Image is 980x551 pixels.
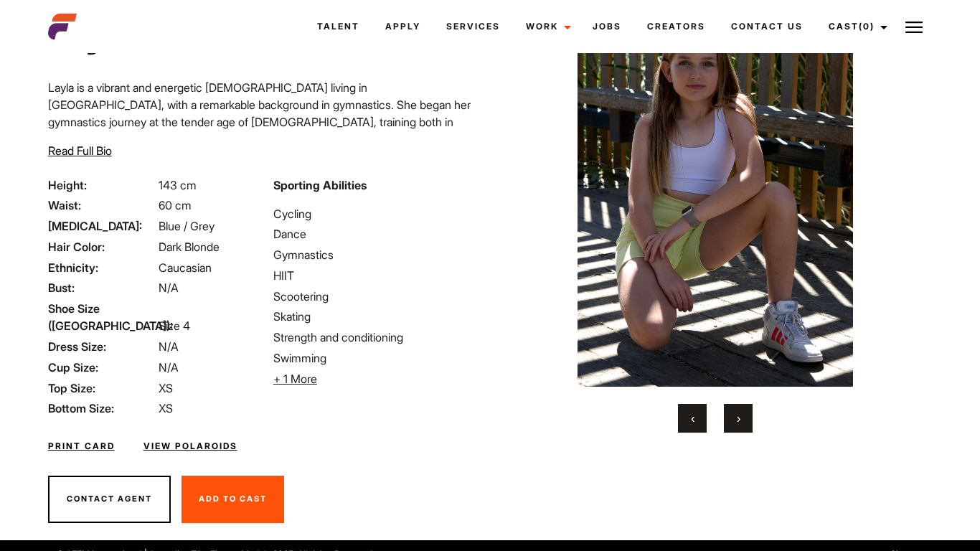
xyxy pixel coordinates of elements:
span: Dark Blonde [159,240,220,254]
span: Waist: [48,197,156,214]
button: Read Full Bio [48,142,112,159]
a: Apply [372,7,433,46]
a: Services [433,7,513,46]
li: HIIT [273,267,481,284]
span: XS [159,381,173,395]
a: Talent [304,7,372,46]
span: Caucasian [159,260,212,275]
li: Dance [273,225,481,242]
a: Contact Us [718,7,816,46]
span: Bust: [48,279,156,296]
span: 143 cm [159,178,197,192]
a: Jobs [580,7,634,46]
span: Hair Color: [48,238,156,255]
span: Bottom Size: [48,400,156,417]
span: Read Full Bio [48,143,112,158]
span: Height: [48,176,156,194]
li: Gymnastics [273,246,481,263]
span: Next [737,411,740,425]
span: N/A [159,281,179,295]
li: Cycling [273,205,481,222]
span: Add To Cast [199,494,267,504]
span: Ethnicity: [48,259,156,276]
button: Contact Agent [48,476,171,523]
span: Dress Size: [48,338,156,355]
span: Blue / Grey [159,219,215,233]
li: Skating [273,308,481,325]
span: N/A [159,339,179,354]
li: Scootering [273,288,481,305]
span: Size 4 [159,319,190,333]
strong: Sporting Abilities [273,178,367,192]
span: XS [159,401,173,415]
li: Swimming [273,349,481,367]
span: + 1 More [273,372,317,386]
img: Burger icon [905,19,923,36]
a: Work [513,7,580,46]
button: Add To Cast [182,476,284,523]
span: Shoe Size ([GEOGRAPHIC_DATA]): [48,300,156,334]
span: [MEDICAL_DATA]: [48,217,156,235]
p: Layla is a vibrant and energetic [DEMOGRAPHIC_DATA] living in [GEOGRAPHIC_DATA], with a remarkabl... [48,79,481,217]
a: Creators [634,7,718,46]
li: Strength and conditioning [273,329,481,346]
span: (0) [859,21,875,32]
span: N/A [159,360,179,375]
span: Top Size: [48,380,156,397]
span: Previous [691,411,694,425]
img: cropped-aefm-brand-fav-22-square.png [48,12,77,41]
a: View Polaroids [143,440,237,453]
a: Cast(0) [816,7,896,46]
span: 60 cm [159,198,192,212]
a: Print Card [48,440,115,453]
span: Cup Size: [48,359,156,376]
